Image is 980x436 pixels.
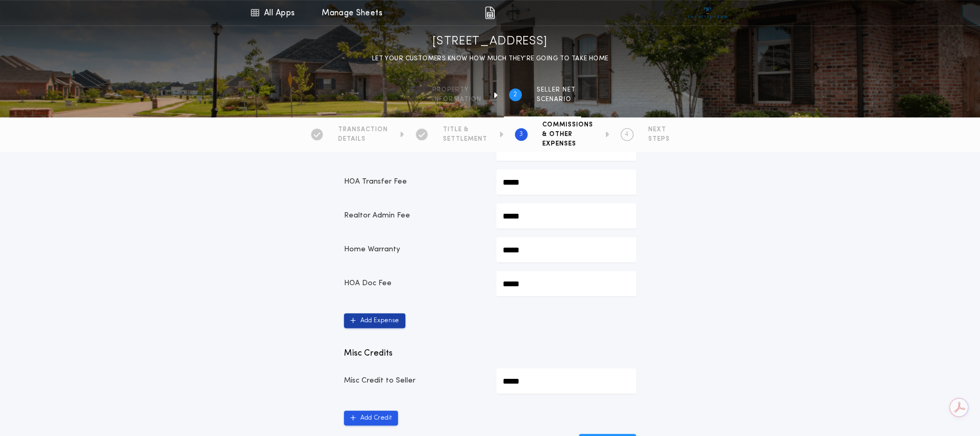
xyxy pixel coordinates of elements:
span: & OTHER [542,130,593,139]
p: HOA Doc Fee [344,278,484,289]
span: SELLER NET [537,86,576,94]
h1: [STREET_ADDRESS] [432,33,548,50]
h2: 4 [625,130,629,139]
span: COMMISSIONS [542,121,593,129]
p: Misc Credits [344,347,636,360]
span: TRANSACTION [338,125,388,134]
button: Add Credit [344,411,398,425]
span: SCENARIO [537,95,576,104]
span: information [432,95,482,104]
button: Add Expense [344,313,405,328]
p: Realtor Admin Fee [344,211,484,221]
span: SETTLEMENT [443,135,487,143]
span: NEXT [648,125,670,134]
h2: 2 [513,90,517,99]
span: EXPENSES [542,140,593,148]
p: Home Warranty [344,244,484,255]
p: LET YOUR CUSTOMERS KNOW HOW MUCH THEY’RE GOING TO TAKE HOME [372,53,609,64]
span: Property [432,86,482,94]
span: STEPS [648,135,670,143]
span: TITLE & [443,125,487,134]
h2: 3 [519,130,523,139]
img: img [485,6,495,19]
img: vs-icon [688,7,728,18]
p: Misc Credit to Seller [344,376,484,386]
span: DETAILS [338,135,388,143]
p: HOA Transfer Fee [344,177,484,187]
